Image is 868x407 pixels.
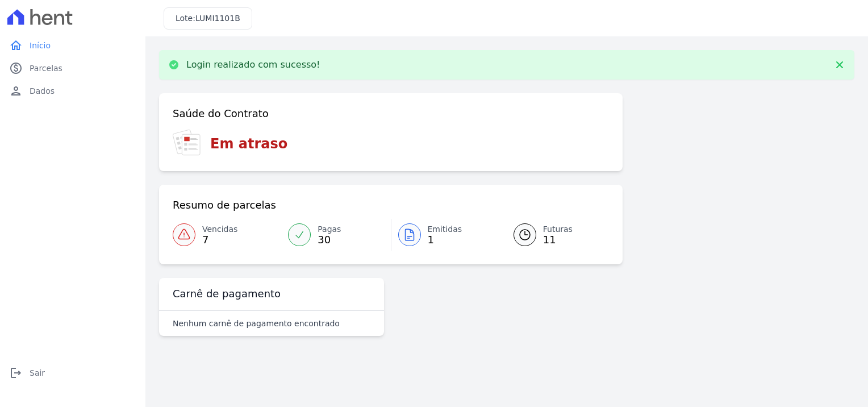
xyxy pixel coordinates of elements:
h3: Carnê de pagamento [173,287,281,301]
h3: Resumo de parcelas [173,198,276,212]
a: homeInício [5,34,141,57]
span: Início [30,40,51,51]
a: personDados [5,80,141,102]
i: person [9,84,23,98]
a: paidParcelas [5,57,141,80]
h3: Saúde do Contrato [173,107,269,121]
a: Pagas 30 [281,219,390,251]
a: Vencidas 7 [173,219,281,251]
span: Vencidas [202,223,237,235]
h3: Lote: [176,13,240,24]
a: Emitidas 1 [391,219,500,251]
span: 1 [428,235,462,244]
span: LUMI1101B [195,14,240,23]
p: Login realizado com sucesso! [186,59,320,70]
span: 30 [318,235,341,244]
span: 7 [202,235,237,244]
span: Sair [30,367,45,379]
a: Futuras 11 [500,219,609,251]
i: logout [9,366,23,380]
span: Pagas [318,223,341,235]
span: Dados [30,85,55,97]
i: paid [9,61,23,75]
span: Parcelas [30,63,62,74]
h3: Em atraso [210,134,287,154]
i: home [9,39,23,52]
p: Nenhum carnê de pagamento encontrado [173,318,340,329]
span: Futuras [543,223,573,235]
span: 11 [543,235,573,244]
span: Emitidas [428,223,462,235]
a: logoutSair [5,362,141,384]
